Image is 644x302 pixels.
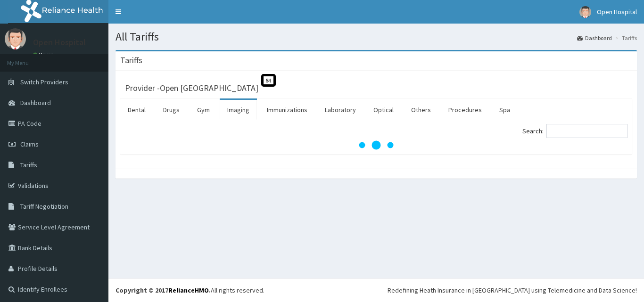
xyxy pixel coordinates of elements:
[108,278,644,302] footer: All rights reserved.
[577,34,612,42] a: Dashboard
[20,202,68,211] span: Tariff Negotiation
[20,161,37,169] span: Tariffs
[168,286,209,294] a: RelianceHMO
[120,100,153,120] a: Dental
[579,6,591,18] img: User Image
[116,286,211,294] strong: Copyright © 2017 .
[156,100,187,120] a: Drugs
[20,140,39,148] span: Claims
[366,100,401,120] a: Optical
[613,34,637,42] li: Tariffs
[357,126,395,164] svg: audio-loading
[220,100,257,120] a: Imaging
[190,100,217,120] a: Gym
[546,124,627,138] input: Search:
[317,100,363,120] a: Laboratory
[125,84,258,92] h3: Provider - Open [GEOGRAPHIC_DATA]
[20,98,51,107] span: Dashboard
[441,100,489,120] a: Procedures
[404,100,438,120] a: Others
[597,8,637,16] span: Open Hospital
[33,38,86,47] p: Open Hospital
[522,124,627,138] label: Search:
[33,51,56,58] a: Online
[116,31,637,43] h1: All Tariffs
[20,78,68,86] span: Switch Providers
[5,28,26,49] img: User Image
[259,100,315,120] a: Immunizations
[388,286,637,295] div: Redefining Heath Insurance in [GEOGRAPHIC_DATA] using Telemedicine and Data Science!
[261,74,276,87] span: St
[492,100,518,120] a: Spa
[120,56,142,65] h3: Tariffs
